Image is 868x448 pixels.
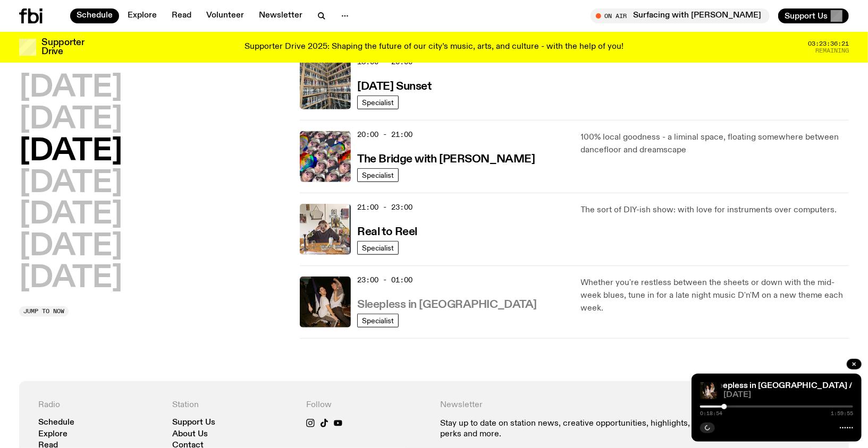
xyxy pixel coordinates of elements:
a: Read [165,8,198,23]
span: Specialist [362,171,394,179]
a: Specialist [357,96,399,109]
p: 100% local goodness - a liminal space, floating somewhere between dancefloor and dreamscape [581,131,849,157]
a: Sleepless in [GEOGRAPHIC_DATA] [357,297,537,311]
h4: Newsletter [441,400,696,410]
a: Schedule [38,419,74,427]
span: [DATE] [723,391,853,399]
a: Support Us [172,419,215,427]
span: 21:00 - 23:00 [357,202,412,212]
span: Jump to now [23,308,64,314]
a: Explore [38,430,68,438]
p: The sort of DIY-ish show: with love for instruments over computers. [581,204,849,217]
a: Explore [121,8,163,23]
h4: Follow [306,400,427,410]
span: Remaining [815,48,849,54]
h4: Station [172,400,293,410]
span: Specialist [362,98,394,106]
button: [DATE] [19,105,122,135]
a: Specialist [357,314,399,328]
a: Volunteer [200,8,250,23]
span: Specialist [362,316,394,324]
span: Specialist [362,244,394,252]
a: Specialist [357,168,399,182]
button: [DATE] [19,169,122,199]
a: The Bridge with [PERSON_NAME] [357,152,535,165]
button: Support Us [778,8,849,23]
button: On AirSurfacing with [PERSON_NAME] [591,8,770,23]
a: [DATE] Sunset [357,79,431,92]
span: 20:00 - 21:00 [357,130,412,140]
span: 23:00 - 01:00 [357,275,412,285]
img: Marcus Whale is on the left, bent to his knees and arching back with a gleeful look his face He i... [300,277,351,328]
h3: Supporter Drive [41,38,84,56]
span: 1:59:55 [831,411,853,416]
button: Jump to now [19,306,69,317]
img: Marcus Whale is on the left, bent to his knees and arching back with a gleeful look his face He i... [700,382,717,399]
a: Schedule [70,8,119,23]
p: Supporter Drive 2025: Shaping the future of our city’s music, arts, and culture - with the help o... [245,42,623,52]
a: Real to Reel [357,225,417,238]
button: [DATE] [19,232,122,262]
button: [DATE] [19,73,122,103]
h3: [DATE] Sunset [357,81,431,92]
span: Support Us [785,11,828,21]
h4: Radio [38,400,159,410]
h3: Real to Reel [357,227,417,238]
a: Specialist [357,241,399,255]
h3: The Bridge with [PERSON_NAME] [357,154,535,165]
span: 0:18:54 [700,411,722,416]
button: [DATE] [19,200,122,230]
p: Whether you're restless between the sheets or down with the mid-week blues, tune in for a late ni... [581,277,849,315]
p: Stay up to date on station news, creative opportunities, highlights, perks and more. [441,419,696,439]
img: Jasper Craig Adams holds a vintage camera to his eye, obscuring his face. He is wearing a grey ju... [300,204,351,255]
img: A corner shot of the fbi music library [300,58,351,109]
button: [DATE] [19,137,122,167]
a: About Us [172,430,208,438]
button: [DATE] [19,264,122,294]
a: Newsletter [252,8,309,23]
h3: Sleepless in [GEOGRAPHIC_DATA] [357,299,537,311]
span: 03:23:36:21 [808,41,849,47]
